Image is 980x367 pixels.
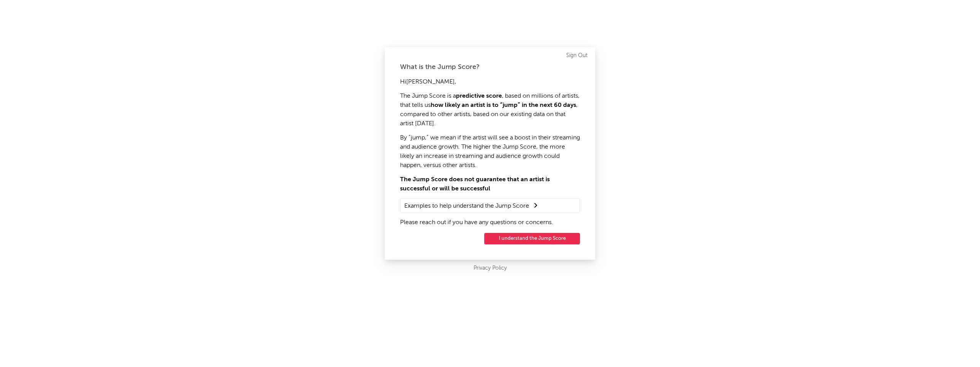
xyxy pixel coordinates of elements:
[400,218,580,227] p: Please reach out if you have any questions or concerns.
[400,92,580,128] p: The Jump Score is a , based on millions of artists, that tells us , compared to other artists, ba...
[566,51,588,60] a: Sign Out
[400,62,580,72] div: What is the Jump Score?
[404,201,576,211] summary: Examples to help understand the Jump Score
[400,133,580,170] p: By “jump,” we mean if the artist will see a boost in their streaming and audience growth. The hig...
[474,264,507,273] a: Privacy Policy
[484,233,580,244] button: I understand the Jump Score
[400,177,550,192] strong: The Jump Score does not guarantee that an artist is successful or will be successful
[400,77,580,87] p: Hi [PERSON_NAME] ,
[431,102,576,108] strong: how likely an artist is to “jump” in the next 60 days
[456,93,502,99] strong: predictive score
